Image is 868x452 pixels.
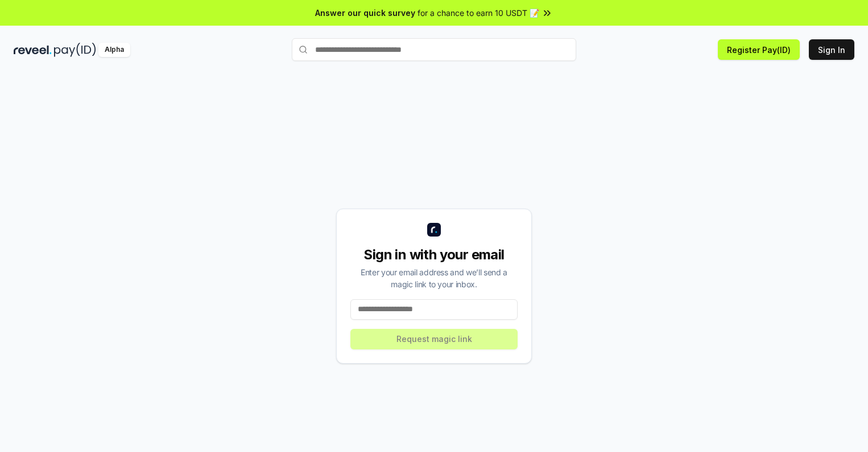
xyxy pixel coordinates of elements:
button: Register Pay(ID) [718,39,800,60]
div: Alpha [98,43,130,57]
img: reveel_dark [14,43,52,57]
img: pay_id [54,43,96,57]
span: Answer our quick survey [315,7,415,19]
span: for a chance to earn 10 USDT 📝 [418,7,539,19]
button: Sign In [809,39,854,60]
img: logo_small [427,223,441,237]
div: Sign in with your email [350,246,518,264]
div: Enter your email address and we’ll send a magic link to your inbox. [350,266,518,290]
